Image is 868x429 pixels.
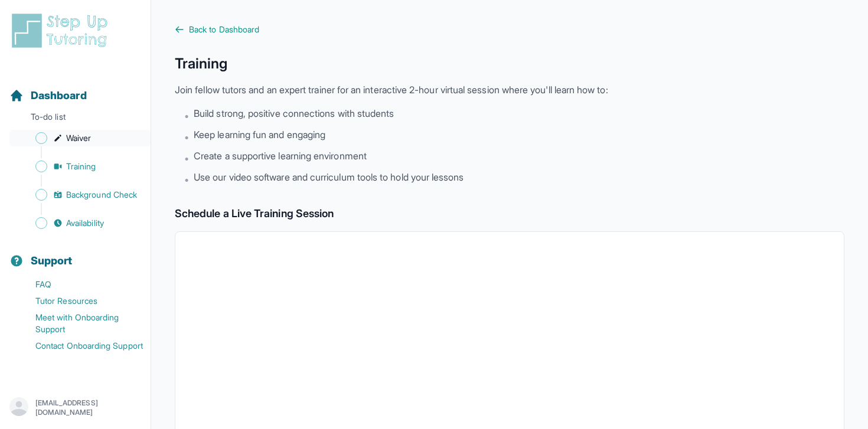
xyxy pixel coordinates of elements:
[31,87,87,104] span: Dashboard
[184,130,189,144] span: •
[9,87,87,104] a: Dashboard
[9,276,151,293] a: FAQ
[9,309,151,338] a: Meet with Onboarding Support
[175,83,844,97] p: Join fellow tutors and an expert trainer for an interactive 2-hour virtual session where you'll l...
[194,170,464,184] span: Use our video software and curriculum tools to hold your lessons
[5,68,146,109] button: Dashboard
[66,189,137,201] span: Background Check
[66,132,91,144] span: Waiver
[9,158,151,175] a: Training
[175,24,844,35] a: Back to Dashboard
[66,161,96,172] span: Training
[5,234,146,274] button: Support
[9,130,151,146] a: Waiver
[194,106,394,120] span: Build strong, positive connections with students
[9,397,141,418] button: [EMAIL_ADDRESS][DOMAIN_NAME]
[9,186,151,203] a: Background Check
[9,12,115,50] img: logo
[66,217,104,229] span: Availability
[184,151,189,165] span: •
[5,111,146,127] p: To-do list
[9,338,151,354] a: Contact Onboarding Support
[9,215,151,231] a: Availability
[9,293,151,309] a: Tutor Resources
[194,127,325,142] span: Keep learning fun and engaging
[175,205,844,222] h2: Schedule a Live Training Session
[175,54,844,73] h1: Training
[31,253,73,269] span: Support
[189,24,259,35] span: Back to Dashboard
[194,149,367,163] span: Create a supportive learning environment
[184,109,189,123] span: •
[35,398,141,417] p: [EMAIL_ADDRESS][DOMAIN_NAME]
[184,172,189,186] span: •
